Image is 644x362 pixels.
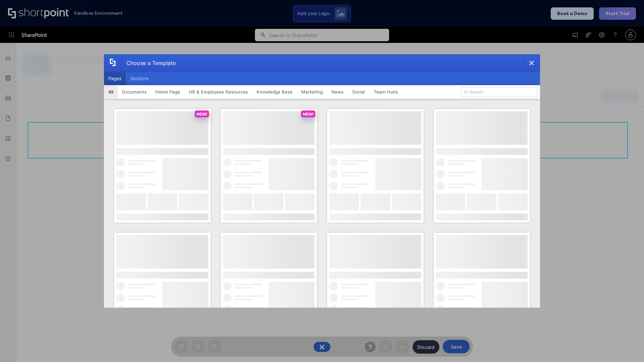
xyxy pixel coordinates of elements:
button: All [104,85,118,99]
button: Marketing [297,85,327,99]
button: Home Page [151,85,184,99]
button: HR & Employees Resources [184,85,252,99]
div: template selector [104,54,540,308]
button: News [327,85,348,99]
div: Choose a Template [121,55,176,71]
button: Knowledge Base [252,85,297,99]
p: NEW! [197,112,207,117]
button: Documents [118,85,151,99]
iframe: Chat Widget [610,330,644,362]
button: Pages [104,72,126,85]
p: NEW! [303,112,314,117]
button: Social [348,85,369,99]
button: Team Hubs [369,85,402,99]
input: Search [461,87,537,97]
button: Sections [126,72,153,85]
